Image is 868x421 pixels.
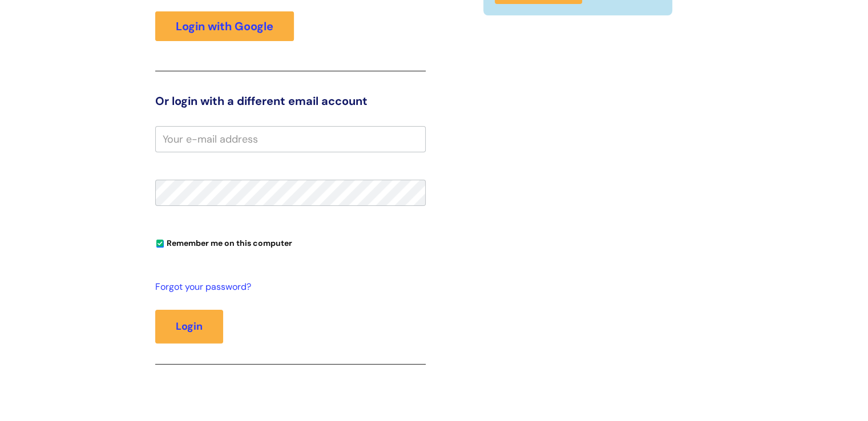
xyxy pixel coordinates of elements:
[155,233,426,252] div: You can uncheck this option if you're logging in from a shared device
[155,279,420,295] a: Forgot your password?
[156,240,164,248] input: Remember me on this computer
[155,94,426,108] h3: Or login with a different email account
[155,126,426,152] input: Your e-mail address
[155,310,223,343] button: Login
[155,236,292,248] label: Remember me on this computer
[155,11,294,41] a: Login with Google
